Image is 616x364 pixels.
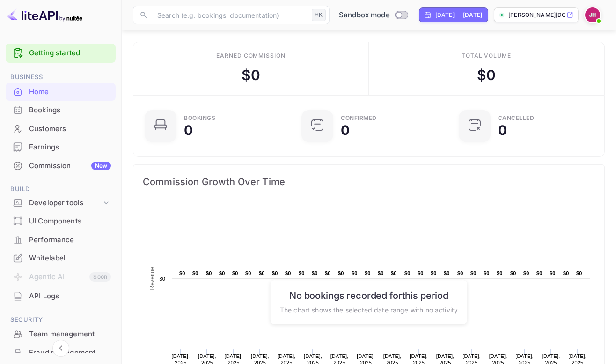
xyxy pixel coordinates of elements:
[6,212,116,230] div: UI Components
[219,270,225,276] text: $0
[404,270,411,276] text: $0
[312,270,318,276] text: $0
[272,270,278,276] text: $0
[477,65,496,86] div: $ 0
[378,270,384,276] text: $0
[435,11,482,19] div: [DATE] — [DATE]
[280,305,458,314] p: The chart shows the selected date range with no activity
[431,270,437,276] text: $0
[418,270,424,276] text: $0
[6,249,116,267] a: Whitelabel
[498,115,535,121] div: CANCELLED
[563,270,569,276] text: $0
[585,7,600,22] img: Jemal Hargett
[6,101,116,119] a: Bookings
[6,138,116,156] a: Earnings
[6,72,116,82] span: Business
[508,11,565,19] p: [PERSON_NAME][DOMAIN_NAME]...
[29,105,111,116] div: Bookings
[550,270,556,276] text: $0
[6,184,116,194] span: Build
[6,344,116,361] a: Fraud management
[6,287,116,305] a: API Logs
[29,253,111,264] div: Whitelabel
[29,124,111,134] div: Customers
[216,52,286,60] div: Earned commission
[29,161,111,171] div: Commission
[325,270,331,276] text: $0
[462,52,512,60] div: Total volume
[338,270,344,276] text: $0
[391,270,397,276] text: $0
[184,115,215,121] div: Bookings
[6,83,116,100] a: Home
[285,270,291,276] text: $0
[6,325,116,343] div: Team management
[6,138,116,156] div: Earnings
[184,124,193,137] div: 0
[6,325,116,342] a: Team management
[510,270,516,276] text: $0
[280,290,458,301] h6: No bookings recorded for this period
[206,270,212,276] text: $0
[6,195,116,211] div: Developer tools
[29,216,111,227] div: UI Components
[497,270,503,276] text: $0
[245,270,251,276] text: $0
[6,157,116,174] a: CommissionNew
[6,249,116,267] div: Whitelabel
[192,270,198,276] text: $0
[6,44,116,63] div: Getting started
[6,231,116,248] a: Performance
[52,340,69,357] button: Collapse navigation
[498,124,507,137] div: 0
[341,124,350,137] div: 0
[6,212,116,230] a: UI Components
[444,270,450,276] text: $0
[312,9,326,21] div: ⌘K
[341,115,377,121] div: Confirmed
[365,270,371,276] text: $0
[576,270,582,276] text: $0
[179,270,185,276] text: $0
[299,270,305,276] text: $0
[6,101,116,119] div: Bookings
[29,348,111,358] div: Fraud management
[29,235,111,245] div: Performance
[91,162,111,170] div: New
[6,157,116,175] div: CommissionNew
[29,142,111,153] div: Earnings
[6,315,116,325] span: Security
[457,270,463,276] text: $0
[149,267,155,290] text: Revenue
[352,270,358,276] text: $0
[6,120,116,138] div: Customers
[259,270,265,276] text: $0
[335,10,411,21] div: Switch to Production mode
[6,287,116,305] div: API Logs
[7,7,82,22] img: LiteAPI logo
[29,198,102,208] div: Developer tools
[536,270,543,276] text: $0
[470,270,477,276] text: $0
[232,270,238,276] text: $0
[152,6,308,24] input: Search (e.g. bookings, documentation)
[339,10,390,21] span: Sandbox mode
[6,231,116,249] div: Performance
[29,329,111,340] div: Team management
[159,276,165,282] text: $0
[6,83,116,101] div: Home
[143,174,595,189] span: Commission Growth Over Time
[242,65,260,86] div: $ 0
[484,270,490,276] text: $0
[29,87,111,97] div: Home
[29,291,111,302] div: API Logs
[6,120,116,137] a: Customers
[523,270,529,276] text: $0
[29,48,111,59] a: Getting started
